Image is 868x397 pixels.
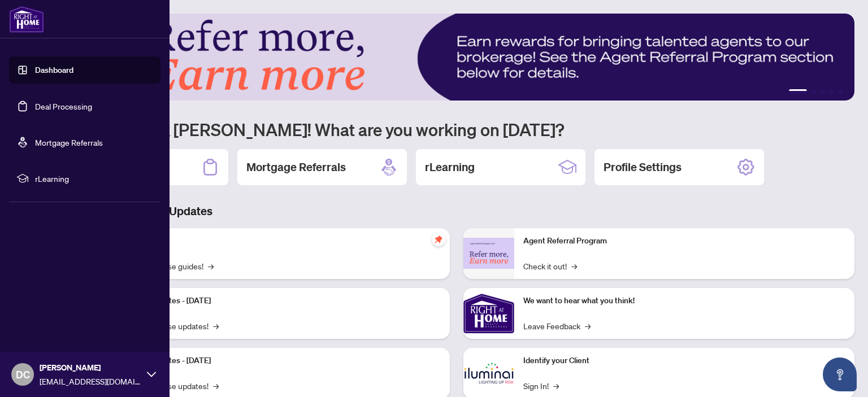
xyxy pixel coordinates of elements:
[523,295,845,307] p: We want to hear what you think!
[811,89,816,94] button: 2
[208,260,214,272] span: →
[40,375,141,387] span: [EMAIL_ADDRESS][DOMAIN_NAME]
[463,288,514,339] img: We want to hear what you think!
[523,379,559,392] a: Sign In!→
[35,172,153,185] span: rLearning
[59,203,854,219] h3: Brokerage & Industry Updates
[571,260,577,272] span: →
[425,159,475,175] h2: rLearning
[553,379,559,392] span: →
[789,89,807,94] button: 1
[463,238,514,269] img: Agent Referral Program
[213,320,219,332] span: →
[35,101,92,111] a: Deal Processing
[839,89,843,94] button: 5
[830,89,834,94] button: 4
[119,295,441,307] p: Platform Updates - [DATE]
[213,379,219,392] span: →
[523,235,845,247] p: Agent Referral Program
[585,320,591,332] span: →
[35,65,73,75] a: Dashboard
[823,357,857,391] button: Open asap
[523,260,577,272] a: Check it out!→
[35,137,103,147] a: Mortgage Referrals
[16,367,30,382] span: DC
[523,355,845,367] p: Identify your Client
[523,320,591,332] a: Leave Feedback→
[119,355,441,367] p: Platform Updates - [DATE]
[59,14,854,101] img: Slide 0
[59,119,854,140] h1: Welcome back [PERSON_NAME]! What are you working on [DATE]?
[604,159,682,175] h2: Profile Settings
[9,6,44,33] img: logo
[821,89,825,94] button: 3
[40,361,141,374] span: [PERSON_NAME]
[432,233,445,246] span: pushpin
[119,235,441,247] p: Self-Help
[246,159,346,175] h2: Mortgage Referrals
